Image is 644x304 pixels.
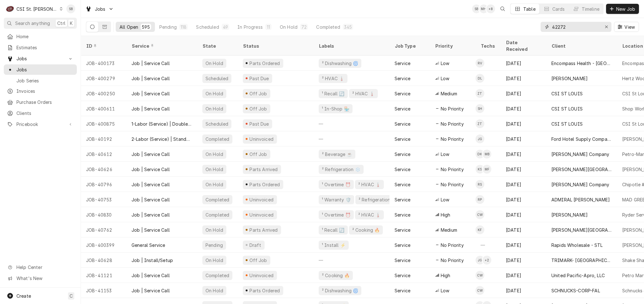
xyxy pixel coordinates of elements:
div: Off Job [248,151,268,158]
span: Estimates [16,44,74,51]
div: On Hold [205,257,224,264]
button: View [614,22,639,32]
div: Ford Hotel Supply Company [551,136,612,142]
div: Pending [159,24,177,30]
div: Job | Service Call [132,287,170,294]
div: ² Cooking 🔥 [352,227,381,233]
div: CSI St. [PERSON_NAME] [16,6,58,12]
div: RS [475,180,484,189]
span: No Priority [441,121,464,127]
div: Parts Ordered [249,181,281,188]
div: Status [243,43,307,49]
div: ADMIRAL [PERSON_NAME] [551,196,610,203]
div: Kevin Floyd's Avatar [475,225,484,234]
div: C [6,4,15,13]
div: Service [395,242,410,248]
div: [DATE] [501,162,546,177]
span: What's New [16,275,73,282]
span: High [441,272,451,279]
a: Go to Pricebook [4,119,77,129]
span: No Priority [441,105,464,112]
div: Service [395,272,410,279]
a: Home [4,31,77,42]
a: Jobs [4,64,77,75]
div: Service [395,181,410,188]
div: Job | Service Call [132,272,170,279]
div: Job | Install/Setup [132,257,173,264]
input: Keyword search [552,22,599,32]
div: Service [395,166,410,173]
div: JOB-40762 [81,222,126,237]
div: Service [395,136,410,142]
div: On Hold [205,90,224,97]
div: Service [395,121,410,127]
div: [PERSON_NAME] Company [551,181,609,188]
a: Go to What's New [4,273,77,283]
span: Help Center [16,264,73,271]
div: Job | Service Call [132,105,170,112]
div: On Hold [205,105,224,112]
div: Moe Hamed's Avatar [479,4,488,13]
div: Scheduled [196,24,219,30]
div: Labels [319,43,384,49]
div: JOB-400611 [81,101,126,116]
span: Clients [16,110,74,116]
div: Job | Service Call [132,166,170,173]
span: Low [441,60,449,67]
div: SH [475,104,484,113]
div: State [202,43,233,49]
a: Purchase Orders [4,97,77,107]
div: ¹ Warranty 🛡️ [321,196,352,203]
div: [DATE] [501,283,546,298]
div: CSI ST LOUIS [551,121,583,127]
div: [DATE] [501,116,546,131]
div: Mike Baker's Avatar [482,150,491,158]
div: Completed [316,24,340,30]
div: Table [523,6,536,12]
div: Z TECH TRAINING's Avatar [475,89,484,98]
a: Job Series [4,75,77,86]
div: Draft [248,242,262,248]
span: Medium [441,90,457,97]
div: [DATE] [501,207,546,222]
div: Job Type [395,43,425,49]
div: 345 [344,24,352,30]
div: General Service [132,242,165,248]
a: Go to Help Center [4,262,77,272]
div: Past Due [249,121,270,127]
div: ² HVAC 🌡️ [352,90,375,97]
div: JOB-40612 [81,146,126,162]
div: — [314,131,389,146]
div: ² Dishwashing 🌀 [321,60,359,67]
div: RP [475,195,484,204]
div: RV [475,59,484,68]
div: Chuck Wamboldt's Avatar [475,286,484,295]
div: ¹ In-Shop 🏪 [321,105,350,112]
div: Z Legacy Tech's Avatar [475,119,484,128]
div: JG [475,134,484,143]
span: C [70,293,73,299]
div: ¹ Recall 🔄 [321,227,345,233]
span: No Priority [441,166,464,173]
div: [DATE] [501,131,546,146]
div: CW [475,271,484,280]
div: Timeline [582,6,599,12]
div: MF [482,165,491,174]
div: Service [395,196,410,203]
a: Clients [4,108,77,118]
div: In Progress [237,24,263,30]
div: ZT [475,119,484,128]
div: CSI ST LOUIS [551,105,583,112]
a: Estimates [4,42,77,53]
div: Off Job [248,257,268,264]
span: Jobs [16,55,64,62]
div: ZT [475,89,484,98]
span: Low [441,151,449,158]
span: Job Series [16,77,74,84]
div: [DATE] [501,56,546,71]
div: Techs [481,43,496,49]
div: Rapids Wholesale - STL [551,242,603,248]
div: Ryan Potts's Avatar [475,195,484,204]
div: DL [475,74,484,83]
div: Service [395,212,410,218]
